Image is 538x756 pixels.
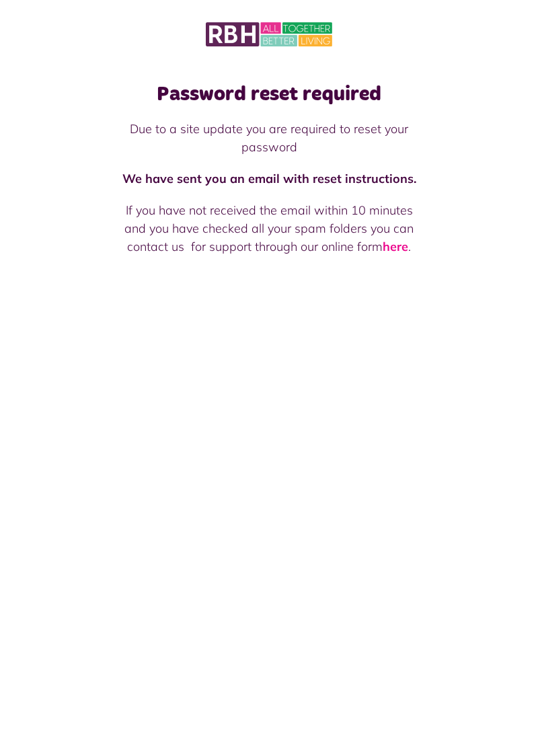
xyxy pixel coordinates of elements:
[118,82,420,106] h1: Password reset required
[383,239,408,254] a: here
[118,201,420,256] p: If you have not received the email within 10 minutes and you have checked all your spam folders y...
[122,171,416,186] strong: We have sent you an email with reset instructions.
[118,120,420,156] p: Due to a site update you are required to reset your password
[206,20,332,48] img: MyRBH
